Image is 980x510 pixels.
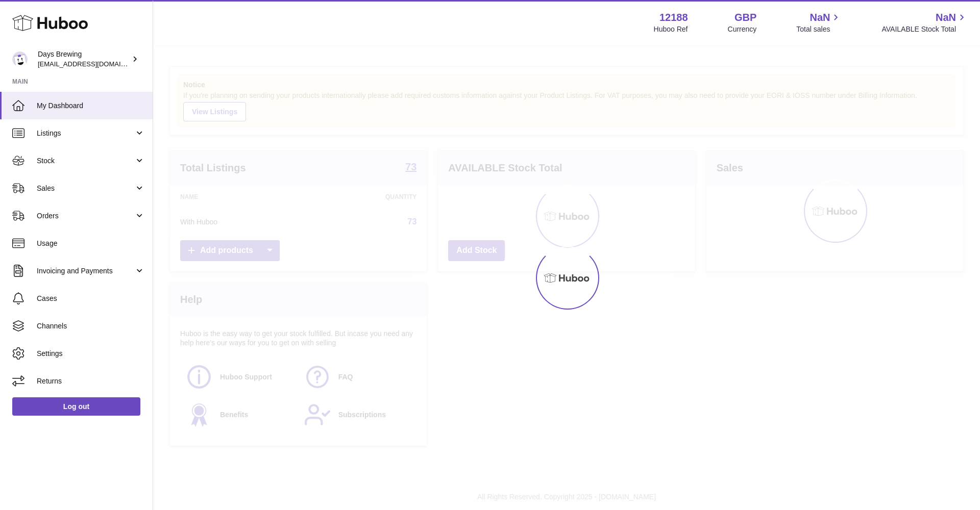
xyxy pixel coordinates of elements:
[37,156,134,166] span: Stock
[659,11,688,24] strong: 12188
[37,321,145,331] span: Channels
[810,11,830,24] span: NaN
[734,11,756,24] strong: GBP
[796,24,842,34] span: Total sales
[37,211,134,221] span: Orders
[37,376,145,386] span: Returns
[12,397,140,416] a: Log out
[37,349,145,359] span: Settings
[38,49,130,69] div: Days Brewing
[654,24,688,34] div: Huboo Ref
[936,11,956,24] span: NaN
[796,11,842,34] a: NaN Total sales
[37,294,145,303] span: Cases
[37,184,134,193] span: Sales
[37,266,134,276] span: Invoicing and Payments
[881,24,968,34] span: AVAILABLE Stock Total
[12,52,28,67] img: victoria@daysbrewing.com
[37,129,134,138] span: Listings
[38,60,150,68] span: [EMAIL_ADDRESS][DOMAIN_NAME]
[37,101,145,111] span: My Dashboard
[37,239,145,248] span: Usage
[881,11,968,34] a: NaN AVAILABLE Stock Total
[728,24,757,34] div: Currency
